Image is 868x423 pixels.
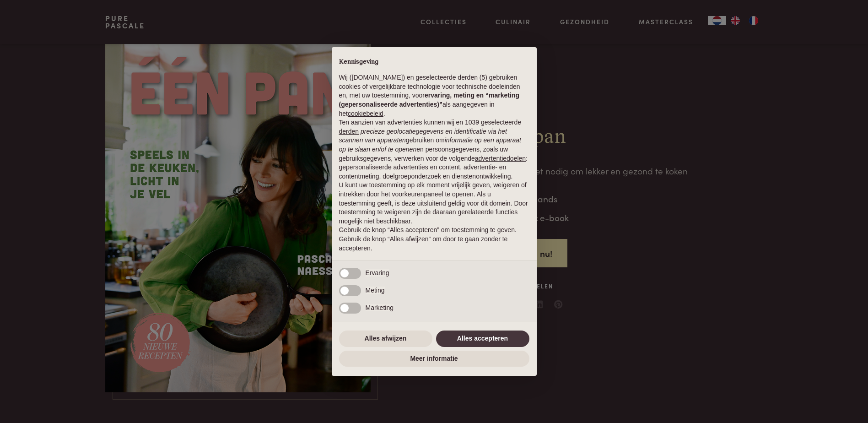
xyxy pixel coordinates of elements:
span: Ervaring [366,269,389,277]
button: advertentiedoelen [475,154,526,163]
a: cookiebeleid [348,110,383,117]
p: Ten aanzien van advertenties kunnen wij en 1039 geselecteerde gebruiken om en persoonsgegevens, z... [339,118,529,181]
button: derden [339,127,359,136]
em: informatie op een apparaat op te slaan en/of te openen [339,136,522,153]
button: Meer informatie [339,351,529,367]
button: Alles afwijzen [339,331,432,347]
p: Gebruik de knop “Alles accepteren” om toestemming te geven. Gebruik de knop “Alles afwijzen” om d... [339,226,529,253]
h2: Kennisgeving [339,58,529,66]
span: Marketing [366,304,394,311]
p: Wij ([DOMAIN_NAME]) en geselecteerde derden (5) gebruiken cookies of vergelijkbare technologie vo... [339,73,529,118]
em: precieze geolocatiegegevens en identificatie via het scannen van apparaten [339,128,507,144]
span: Meting [366,287,385,294]
strong: ervaring, meting en “marketing (gepersonaliseerde advertenties)” [339,92,519,108]
p: U kunt uw toestemming op elk moment vrijelijk geven, weigeren of intrekken door het voorkeurenpan... [339,181,529,226]
button: Alles accepteren [436,331,529,347]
